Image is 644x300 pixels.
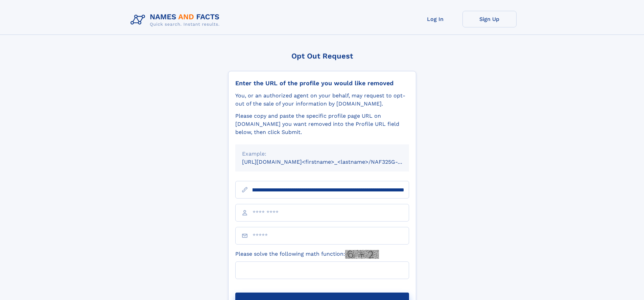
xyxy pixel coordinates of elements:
[235,112,409,136] div: Please copy and paste the specific profile page URL on [DOMAIN_NAME] you want removed into the Pr...
[228,52,416,60] div: Opt Out Request
[242,150,402,158] div: Example:
[235,250,379,259] label: Please solve the following math function:
[408,11,462,27] a: Log In
[128,11,225,29] img: Logo Names and Facts
[462,11,517,27] a: Sign Up
[235,79,409,87] div: Enter the URL of the profile you would like removed
[235,92,409,108] div: You, or an authorized agent on your behalf, may request to opt-out of the sale of your informatio...
[242,159,422,165] small: [URL][DOMAIN_NAME]<firstname>_<lastname>/NAF325G-xxxxxxxx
